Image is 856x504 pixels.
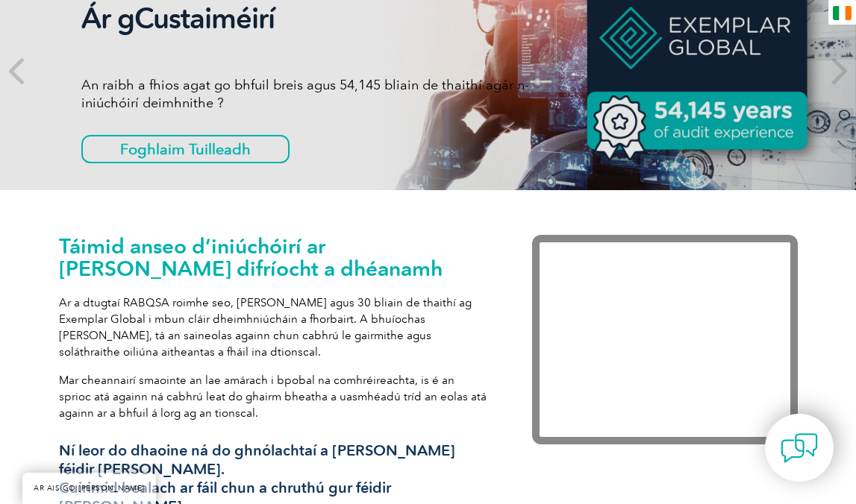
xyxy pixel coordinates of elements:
[59,296,472,359] font: Ar a dtugtaí RABQSA roimhe seo, [PERSON_NAME] agus 30 bliain de thaithí ag Exemplar Global i mbun...
[81,135,290,163] a: Foghlaim Tuilleadh
[59,233,443,281] font: Táimid anseo d’iniúchóirí ar [PERSON_NAME] difríocht a dhéanamh
[781,429,818,467] img: contact-chat.png
[532,235,798,444] iframe: Eiseamláir Dhomhanda: Ag obair le chéile chun difríocht a dhéanamh
[81,1,275,36] font: Ár gCustaiméirí
[120,140,251,158] font: Foghlaim Tuilleadh
[59,441,455,478] font: Ní leor do dhaoine ná do ghnólachtaí a [PERSON_NAME] féidir [PERSON_NAME].
[22,473,156,504] a: AR AIS GO [PERSON_NAME]
[59,374,487,420] font: Mar cheannairí smaointe an lae amárach i bpobal na comhréireachta, is é an sprioc atá againn ná c...
[34,484,145,493] font: AR AIS GO [PERSON_NAME]
[833,6,852,20] img: en
[81,77,502,93] font: An raibh a fhios agat go bhfuil breis agus 54,145 bliain de thaithí ag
